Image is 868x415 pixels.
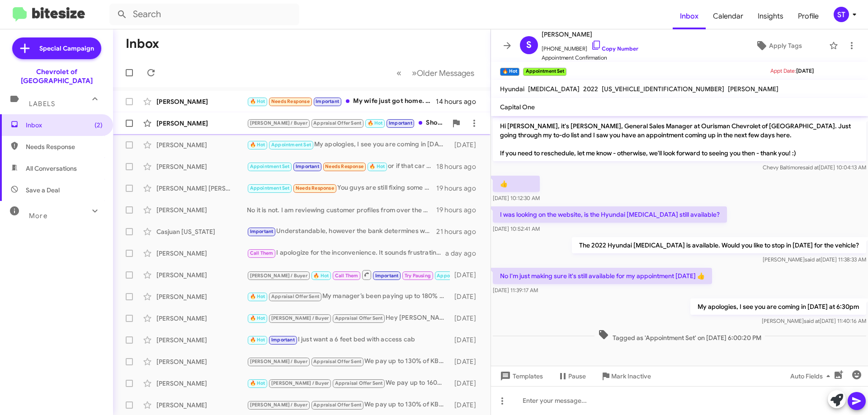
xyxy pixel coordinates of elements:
span: 🔥 Hot [250,142,265,148]
span: Important [389,120,412,126]
span: Special Campaign [39,44,94,53]
span: Templates [498,368,543,384]
span: Appraisal Offer Sent [335,380,383,386]
span: [PERSON_NAME] / Buyer [271,380,329,386]
p: The 2022 Hyundai [MEDICAL_DATA] is available. Would you like to stop in [DATE] for the vehicle? [572,237,866,253]
span: Auto Fields [790,368,834,384]
span: Hyundai [500,85,524,93]
div: or if that car is very expensive, my friend [247,161,436,172]
nav: Page navigation example [392,64,480,82]
button: Pause [550,368,593,384]
a: Inbox [673,3,706,29]
span: [PERSON_NAME] / Buyer [250,359,307,364]
span: [DATE] 10:12:30 AM [493,195,540,201]
a: Calendar [706,3,750,29]
p: No I'm just making sure it's still available for my appointment [DATE] 👍 [493,268,712,284]
span: said at [804,317,820,324]
div: No it is not. I am reviewing customer profiles from over the week that we were not able to finish... [247,205,436,214]
span: Save a Deal [26,186,60,195]
button: Apply Tags [732,37,825,54]
div: [DATE] [450,379,483,388]
div: [PERSON_NAME] [156,401,247,410]
div: We pay up to 160% of KBB value! :) We need to look under the hood to get you an exact number - so... [247,378,450,388]
span: Older Messages [417,68,474,78]
span: S [526,38,532,52]
span: 🔥 Hot [369,163,385,169]
div: 19 hours ago [436,205,483,214]
span: Appt Date: [770,67,796,74]
div: [PERSON_NAME] [156,292,247,301]
div: [PERSON_NAME] [156,97,247,106]
div: ST [834,7,849,22]
div: [DATE] [450,357,483,366]
div: Should we just leave the time open for you? [247,118,447,128]
span: 🔥 Hot [250,294,265,299]
span: Appraisal Offer Sent [335,315,383,321]
div: I apologize for the inconvenience. It sounds frustrating. [247,248,445,258]
div: [DATE] [450,270,483,280]
span: [PERSON_NAME] / Buyer [250,273,307,279]
input: Search [109,4,299,25]
span: 🔥 Hot [250,380,265,386]
span: [DATE] [796,67,814,74]
span: Try Pausing [405,273,431,279]
span: Needs Response [325,163,363,169]
span: Needs Response [271,98,310,104]
a: Copy Number [591,45,638,52]
span: Important [375,273,399,279]
div: a day ago [445,249,483,258]
div: [DATE] [450,292,483,301]
div: [DATE] [450,336,483,345]
span: [DATE] 11:39:17 AM [493,287,538,294]
span: Inbox [26,121,103,130]
span: Mark Inactive [611,368,651,384]
button: Templates [491,368,550,384]
span: Call Them [335,273,359,279]
span: Appointment Set [250,163,290,169]
span: [PERSON_NAME] / Buyer [250,120,307,126]
div: [PERSON_NAME] [156,379,247,388]
span: [PERSON_NAME] / Buyer [250,402,307,408]
div: 18 hours ago [436,162,483,171]
button: ST [826,7,858,22]
span: [PERSON_NAME] [728,85,778,93]
div: Hey [PERSON_NAME], my manager’s been paying up to 180% over market for trades this week. If yours... [247,313,450,323]
span: 🔥 Hot [250,98,265,104]
span: 2022 [583,85,598,93]
h1: Inbox [126,37,159,51]
span: Appraisal Offer Sent [271,294,319,299]
span: said at [805,256,821,263]
div: [DATE] [450,314,483,323]
span: 🔥 Hot [250,337,265,343]
span: Important [250,228,274,234]
small: 🔥 Hot [500,68,519,76]
a: Special Campaign [12,37,101,59]
span: 🔥 Hot [368,120,383,126]
a: Insights [750,3,791,29]
span: Needs Response [296,185,334,191]
div: 21 hours ago [436,227,483,236]
div: Casjuan [US_STATE] [156,227,247,236]
div: [PERSON_NAME] [156,357,247,366]
span: Pause [568,368,586,384]
span: Appraisal Offer Sent [313,120,361,126]
button: Mark Inactive [593,368,658,384]
span: [PERSON_NAME] [542,29,638,40]
small: Appointment Set [523,68,566,76]
span: Appointment Confirmation [542,53,638,62]
div: My apologies, I see you are coming in [DATE] at 6:30pm [247,140,450,150]
span: 🔥 Hot [250,315,265,321]
span: Important [316,98,339,104]
p: My apologies, I see you are coming in [DATE] at 6:30pm [690,298,866,315]
div: [PERSON_NAME] [156,314,247,323]
span: More [29,212,47,220]
span: [PERSON_NAME] / Buyer [271,315,329,321]
span: [MEDICAL_DATA] [528,85,580,93]
div: [PERSON_NAME] [156,140,247,149]
span: » [412,67,417,79]
span: Appraisal Offer Sent [313,359,361,364]
span: Appointment Set [271,142,311,148]
p: I was looking on the website, is the Hyundai [MEDICAL_DATA] still available? [493,206,727,223]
